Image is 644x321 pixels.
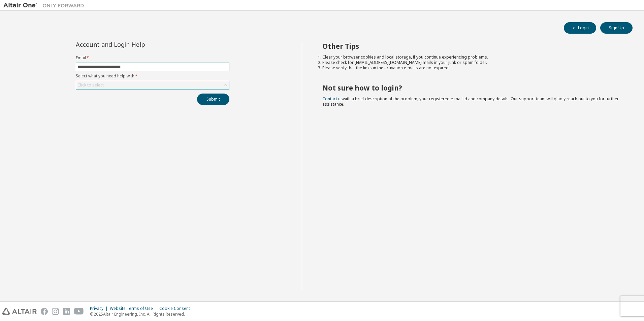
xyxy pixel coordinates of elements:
img: instagram.svg [52,308,59,315]
div: Account and Login Help [76,42,199,47]
h2: Not sure how to login? [322,83,621,92]
div: Click to select [77,82,104,88]
li: Please verify that the links in the activation e-mails are not expired. [322,65,621,71]
span: with a brief description of the problem, your registered e-mail id and company details. Our suppo... [322,96,619,107]
p: © 2025 Altair Engineering, Inc. All Rights Reserved. [90,311,194,317]
li: Please check for [EMAIL_ADDRESS][DOMAIN_NAME] mails in your junk or spam folder. [322,60,621,65]
h2: Other Tips [322,42,621,50]
img: linkedin.svg [63,308,70,315]
label: Select what you need help with [76,73,229,79]
button: Sign Up [600,22,633,34]
div: Privacy [90,306,110,311]
button: Login [564,22,596,34]
div: Website Terms of Use [110,306,159,311]
div: Cookie Consent [159,306,194,311]
img: Altair One [3,2,88,9]
label: Email [76,55,229,61]
a: Contact us [322,96,343,102]
div: Click to select [76,81,229,89]
li: Clear your browser cookies and local storage, if you continue experiencing problems. [322,55,621,60]
button: Submit [197,94,229,105]
img: youtube.svg [74,308,84,315]
img: facebook.svg [41,308,48,315]
img: altair_logo.svg [2,308,37,315]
